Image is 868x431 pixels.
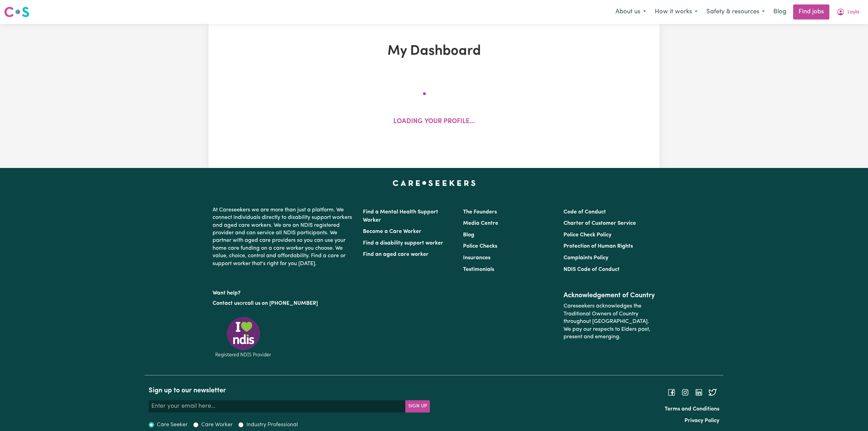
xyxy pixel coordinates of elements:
a: Careseekers logo [4,4,29,20]
a: The Founders [463,209,497,215]
p: Careseekers acknowledges the Traditional Owners of Country throughout [GEOGRAPHIC_DATA]. We pay o... [564,300,655,343]
a: Careseekers home page [393,180,476,186]
button: Subscribe [405,400,430,413]
a: call us on [PHONE_NUMBER] [245,301,318,306]
p: At Careseekers we are more than just a platform. We connect individuals directly to disability su... [213,204,355,270]
p: Loading your profile... [393,117,475,127]
label: Care Seeker [157,421,188,429]
a: Follow Careseekers on LinkedIn [695,390,703,395]
a: Privacy Policy [684,418,719,423]
p: Want help? [213,287,355,297]
input: Enter your email here... [149,400,406,413]
a: Testimonials [463,267,494,272]
span: Layla [847,9,859,16]
a: Follow Careseekers on Facebook [667,390,676,395]
p: or [213,297,355,310]
a: Follow Careseekers on Instagram [681,390,689,395]
h2: Sign up to our newsletter [149,387,430,395]
h2: Acknowledgement of Country [564,291,655,300]
a: Follow Careseekers on Twitter [708,390,717,395]
a: Media Centre [463,221,498,226]
img: Registered NDIS provider [213,316,274,358]
button: Safety & resources [702,5,769,19]
button: How it works [650,5,702,19]
a: Charter of Customer Service [564,221,636,226]
a: Protection of Human Rights [564,244,633,249]
a: Find jobs [793,4,829,19]
a: Contact us [213,301,240,306]
a: Complaints Policy [564,255,608,261]
a: Blog [463,232,474,238]
a: Find a Mental Health Support Worker [363,209,438,223]
a: Become a Care Worker [363,229,421,234]
a: Police Checks [463,244,497,249]
label: Care Worker [201,421,233,429]
button: My Account [832,5,864,19]
button: About us [611,5,650,19]
a: Find a disability support worker [363,240,443,246]
a: Terms and Conditions [665,406,719,412]
a: Blog [769,4,790,19]
a: Police Check Policy [564,232,611,238]
a: NDIS Code of Conduct [564,267,620,272]
h1: My Dashboard [288,43,580,60]
a: Find an aged care worker [363,252,429,257]
a: Code of Conduct [564,209,606,215]
img: Careseekers logo [4,6,29,18]
a: Insurances [463,255,490,261]
label: Industry Professional [246,421,298,429]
